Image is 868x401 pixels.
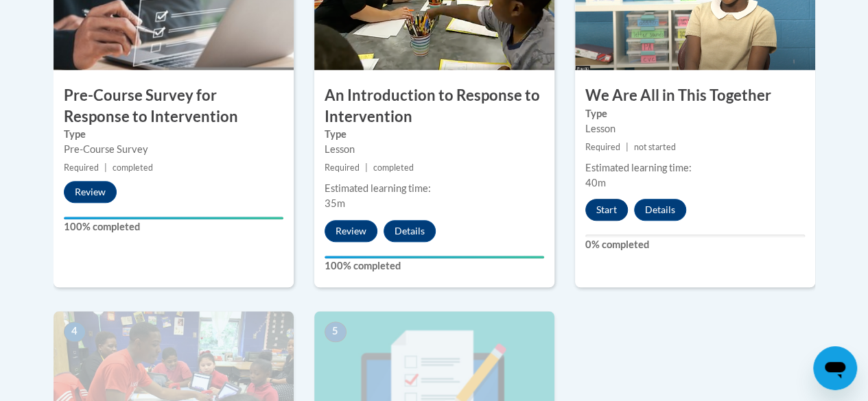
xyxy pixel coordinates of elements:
[325,258,544,274] label: 100% completed
[104,162,107,173] span: |
[325,321,347,342] span: 5
[585,106,805,121] label: Type
[585,121,805,136] div: Lesson
[113,162,153,173] span: completed
[325,256,544,258] div: Your progress
[585,177,606,189] span: 40m
[325,142,544,157] div: Lesson
[575,85,815,106] h3: We Are All in This Together
[585,142,620,152] span: Required
[585,199,628,221] button: Start
[64,162,99,173] span: Required
[325,127,544,142] label: Type
[634,199,686,221] button: Details
[64,217,283,219] div: Your progress
[64,127,283,142] label: Type
[325,197,345,209] span: 35m
[325,220,377,242] button: Review
[325,181,544,196] div: Estimated learning time:
[373,162,414,173] span: completed
[634,142,676,152] span: not started
[64,321,86,342] span: 4
[626,142,629,152] span: |
[54,85,294,127] h3: Pre-Course Survey for Response to Intervention
[64,219,283,234] label: 100% completed
[314,85,554,127] h3: An Introduction to Response to Intervention
[365,162,368,173] span: |
[325,162,360,173] span: Required
[813,346,857,390] iframe: Button to launch messaging window
[64,142,283,157] div: Pre-Course Survey
[585,160,805,175] div: Estimated learning time:
[585,237,805,252] label: 0% completed
[64,181,117,203] button: Review
[384,220,436,242] button: Details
